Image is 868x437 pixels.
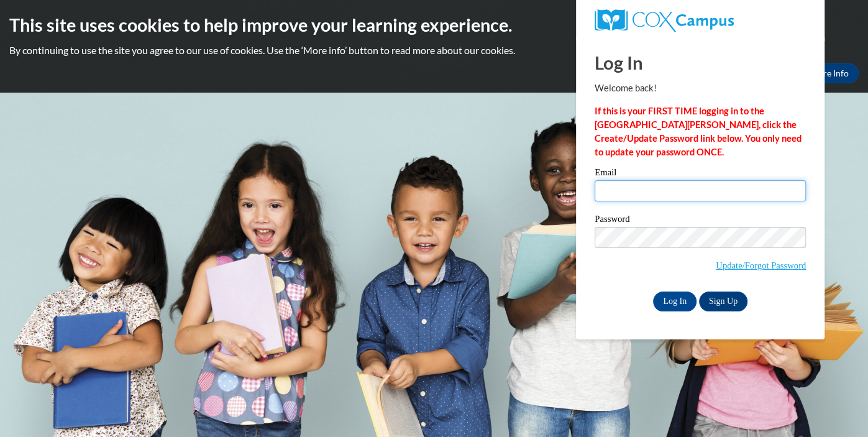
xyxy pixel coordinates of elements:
a: COX Campus [595,9,806,32]
a: Sign Up [699,292,747,311]
strong: If this is your FIRST TIME logging in to the [GEOGRAPHIC_DATA][PERSON_NAME], click the Create/Upd... [595,106,802,157]
label: Password [595,214,806,227]
h1: Log In [595,50,806,75]
input: Log In [653,292,697,311]
a: Update/Forgot Password [716,260,806,270]
a: More Info [800,63,859,83]
p: By continuing to use the site you agree to our use of cookies. Use the ‘More info’ button to read... [9,44,859,57]
img: COX Campus [595,9,734,32]
h2: This site uses cookies to help improve your learning experience. [9,12,859,37]
p: Welcome back! [595,81,806,95]
label: Email [595,168,806,180]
